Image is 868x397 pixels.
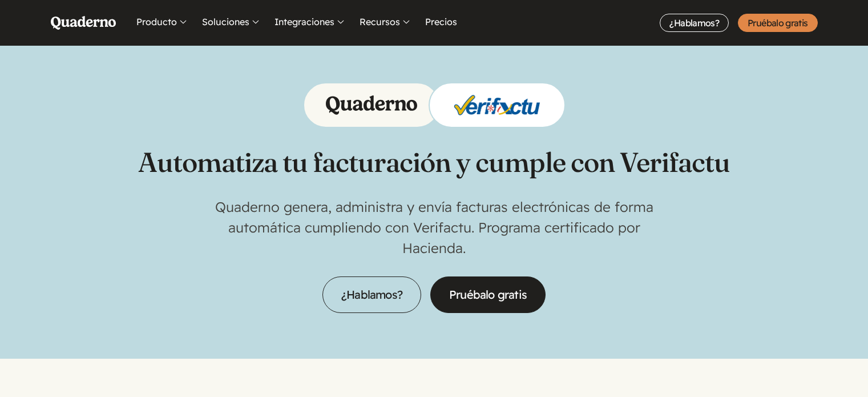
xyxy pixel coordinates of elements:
[322,276,421,313] a: ¿Hablamos?
[430,276,546,313] a: Pruébalo gratis
[326,95,417,115] img: Logo of Quaderno
[660,14,729,32] a: ¿Hablamos?
[451,91,543,119] img: Logo of Verifactu
[138,146,730,178] h1: Automatiza tu facturación y cumple con Verifactu
[206,197,663,258] p: Quaderno genera, administra y envía facturas electrónicas de forma automática cumpliendo con Veri...
[738,14,817,32] a: Pruébalo gratis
